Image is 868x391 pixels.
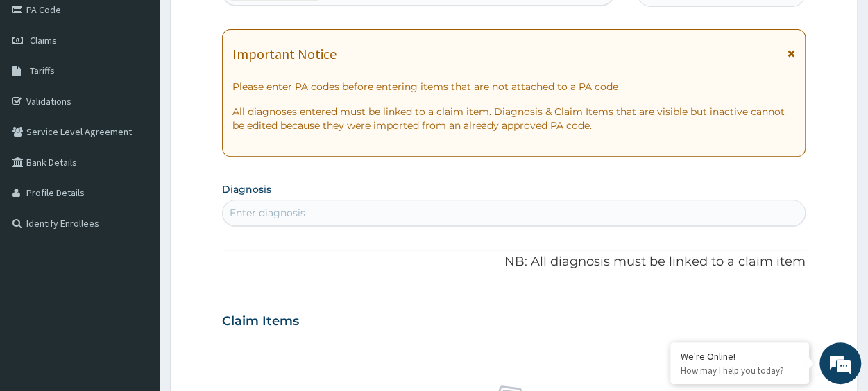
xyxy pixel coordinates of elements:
p: NB: All diagnosis must be linked to a claim item [222,253,806,271]
div: We're Online! [681,350,799,363]
span: We're online! [80,111,192,251]
span: Tariffs [30,64,55,77]
p: All diagnoses entered must be linked to a claim item. Diagnosis & Claim Items that are visible bu... [232,105,795,132]
p: How may I help you today? [681,365,799,376]
span: Claims [30,34,57,46]
label: Diagnosis [222,182,271,196]
p: Please enter PA codes before entering items that are not attached to a PA code [232,80,795,94]
h1: Important Notice [232,46,337,62]
img: d_794563401_company_1708531726252_794563401 [26,69,56,104]
h3: Claim Items [222,314,299,329]
div: Chat with us now [72,78,233,96]
div: Minimize live chat window [228,7,261,40]
div: Enter diagnosis [230,206,305,220]
textarea: Type your message and hit 'Enter' [7,251,264,299]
